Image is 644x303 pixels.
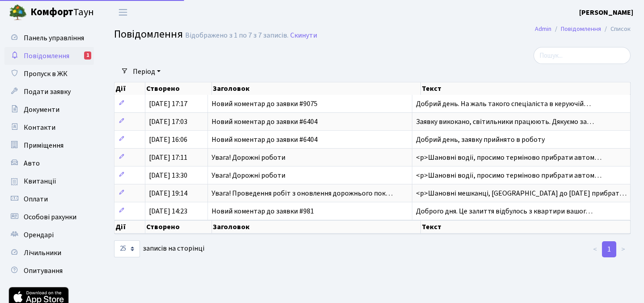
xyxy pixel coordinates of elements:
span: [DATE] 17:03 [149,117,187,127]
div: Відображено з 1 по 7 з 7 записів. [185,31,288,40]
input: Пошук... [534,47,631,64]
div: 1 [84,51,91,60]
img: logo.png [9,4,27,21]
span: Заявку викокано, світильники працюють. Дякуємо за… [416,117,594,127]
a: Документи [4,101,94,119]
span: Подати заявку [24,87,71,97]
a: Авто [4,154,94,172]
th: Дії [114,82,145,95]
span: Добрий день. На жаль такого спеціаліста в керуючій… [416,99,591,109]
span: [DATE] 16:06 [149,135,187,145]
span: <p>Шановні водії, просимо терміново прибрати автом… [416,171,602,180]
a: [PERSON_NAME] [579,7,633,18]
span: Орендарі [24,230,54,240]
span: Повідомлення [114,26,183,42]
th: Текст [421,82,631,95]
span: Увага! Дорожні роботи [212,153,285,162]
a: Admin [535,24,551,34]
th: Створено [145,82,212,95]
a: Пропуск в ЖК [4,65,94,83]
span: Опитування [24,266,63,276]
span: Увага! Проведення робіт з оновлення дорожнього пок… [212,188,393,198]
a: Лічильники [4,244,94,262]
a: Особові рахунки [4,208,94,226]
a: Повідомлення1 [4,47,94,65]
span: Таун [30,5,94,20]
span: Доброго дня. Це залиття відбулось з квартири вашог… [416,206,593,216]
th: Створено [145,220,212,234]
span: Повідомлення [24,51,69,61]
a: Панель управління [4,29,94,47]
a: Подати заявку [4,83,94,101]
b: Комфорт [30,5,73,19]
a: Скинути [290,31,317,40]
span: Добрий день, заявку прийнято в роботу [416,135,545,145]
span: Новий коментар до заявки #981 [212,206,314,216]
th: Дії [114,220,145,234]
label: записів на сторінці [114,240,204,257]
a: Контакти [4,119,94,137]
a: Орендарі [4,226,94,244]
select: записів на сторінці [114,240,140,257]
span: Особові рахунки [24,212,76,222]
a: Період [129,64,164,79]
button: Переключити навігацію [112,5,134,20]
span: Оплати [24,194,48,204]
span: Новий коментар до заявки #6404 [212,117,318,127]
th: Текст [421,220,631,234]
span: <p>Шановні мешканці, [GEOGRAPHIC_DATA] до [DATE] прибрат… [416,188,627,198]
span: Новий коментар до заявки #9075 [212,99,318,109]
span: <p>Шановні водії, просимо терміново прибрати автом… [416,153,602,162]
a: Квитанції [4,172,94,190]
span: [DATE] 14:23 [149,206,187,216]
span: [DATE] 17:17 [149,99,187,109]
b: [PERSON_NAME] [579,8,633,17]
nav: breadcrumb [521,20,644,38]
span: Лічильники [24,248,61,258]
a: Оплати [4,190,94,208]
span: Авто [24,158,40,168]
a: 1 [602,241,616,257]
span: [DATE] 19:14 [149,188,187,198]
a: Опитування [4,262,94,280]
li: Список [601,24,631,34]
span: [DATE] 13:30 [149,171,187,180]
span: Увага! Дорожні роботи [212,171,285,180]
span: Панель управління [24,33,84,43]
th: Заголовок [212,82,421,95]
span: [DATE] 17:11 [149,153,187,162]
a: Повідомлення [561,24,601,34]
span: Контакти [24,123,55,132]
span: Пропуск в ЖК [24,69,68,79]
span: Новий коментар до заявки #6404 [212,135,318,145]
span: Квитанції [24,176,56,186]
a: Приміщення [4,137,94,154]
span: Документи [24,105,59,115]
span: Приміщення [24,141,64,150]
th: Заголовок [212,220,421,234]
